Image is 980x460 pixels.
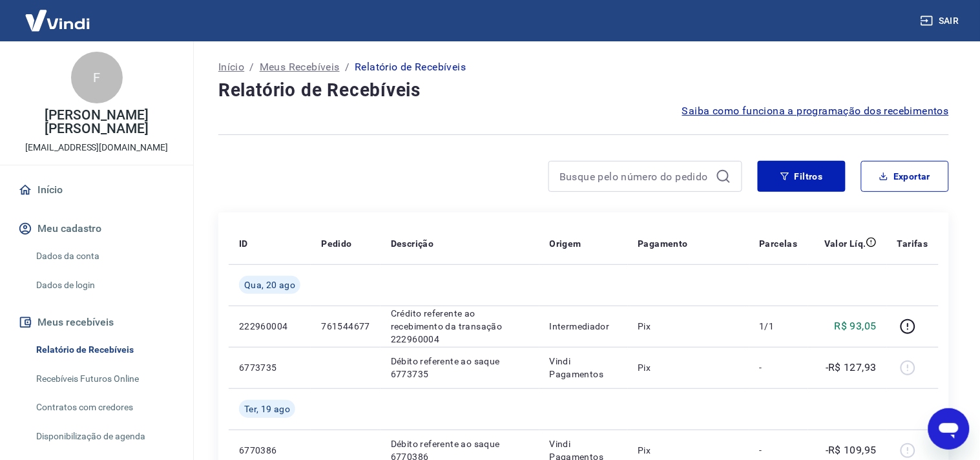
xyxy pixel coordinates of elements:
p: Intermediador [550,320,618,333]
p: Relatório de Recebíveis [355,59,466,75]
p: -R$ 109,95 [826,443,877,458]
iframe: Botão para abrir a janela de mensagens [928,408,970,450]
p: [PERSON_NAME] [PERSON_NAME] [10,109,183,136]
p: Pix [638,361,739,374]
p: [EMAIL_ADDRESS][DOMAIN_NAME] [25,141,168,154]
p: Pagamento [638,237,689,250]
p: Descrição [391,237,434,250]
p: / [249,59,254,75]
input: Busque pelo número do pedido [559,167,711,186]
p: Vindi Pagamentos [550,355,618,381]
button: Filtros [758,161,846,192]
p: Valor Líq. [824,237,866,250]
p: / [345,59,349,75]
h4: Relatório de Recebíveis [218,78,949,103]
p: - [760,361,798,374]
p: 1/1 [760,320,798,333]
span: Qua, 20 ago [244,278,295,291]
a: Recebíveis Futuros Online [31,366,178,392]
a: Contratos com credores [31,394,178,421]
button: Meus recebíveis [16,308,178,337]
div: F [71,52,123,103]
a: Dados da conta [31,243,178,269]
button: Meu cadastro [16,214,178,243]
a: Meus Recebíveis [260,59,340,75]
button: Sair [918,9,964,33]
p: Pix [638,320,739,333]
p: -R$ 127,93 [826,360,877,375]
p: R$ 93,05 [835,319,877,334]
p: Pix [638,444,739,457]
a: Início [218,59,244,75]
a: Início [16,176,178,204]
p: Débito referente ao saque 6773735 [391,355,529,381]
a: Disponibilização de agenda [31,423,178,450]
span: Ter, 19 ago [244,402,290,415]
p: Crédito referente ao recebimento da transação 222960004 [391,307,529,346]
a: Relatório de Recebíveis [31,337,178,363]
a: Dados de login [31,272,178,298]
p: 6773735 [239,361,300,374]
p: 6770386 [239,444,300,457]
p: 761544677 [321,320,370,333]
p: Pedido [321,237,351,250]
a: Saiba como funciona a programação dos recebimentos [682,103,949,119]
button: Exportar [861,161,949,192]
p: Parcelas [760,237,798,250]
p: ID [239,237,248,250]
img: Vindi [16,1,99,40]
p: 222960004 [239,320,300,333]
p: - [760,444,798,457]
p: Origem [550,237,581,250]
p: Tarifas [897,237,928,250]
